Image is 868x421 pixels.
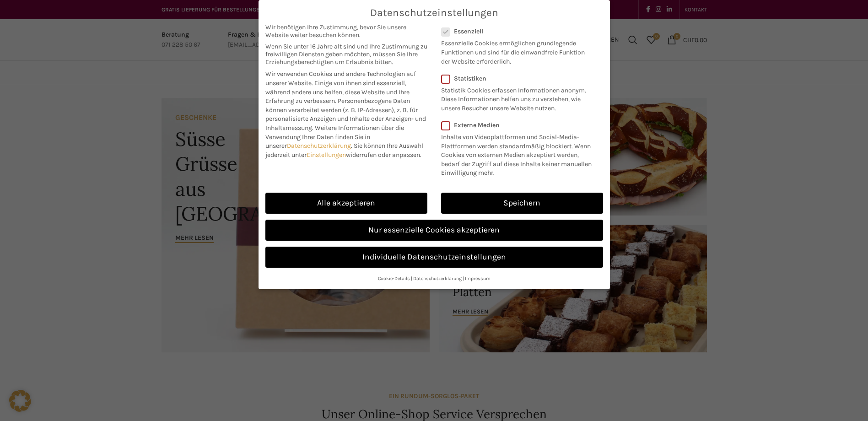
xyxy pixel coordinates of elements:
p: Statistik Cookies erfassen Informationen anonym. Diese Informationen helfen uns zu verstehen, wie... [441,82,591,113]
span: Wenn Sie unter 16 Jahre alt sind und Ihre Zustimmung zu freiwilligen Diensten geben möchten, müss... [265,43,427,66]
p: Essenzielle Cookies ermöglichen grundlegende Funktionen und sind für die einwandfreie Funktion de... [441,35,591,66]
a: Nur essenzielle Cookies akzeptieren [265,220,603,241]
a: Datenschutzerklärung [413,275,462,281]
label: Externe Medien [441,121,597,129]
label: Statistiken [441,75,591,82]
a: Alle akzeptieren [265,193,427,214]
a: Datenschutzerklärung [287,142,351,150]
a: Einstellungen [307,151,346,159]
span: Weitere Informationen über die Verwendung Ihrer Daten finden Sie in unserer . [265,124,404,150]
span: Wir benötigen Ihre Zustimmung, bevor Sie unsere Website weiter besuchen können. [265,23,427,39]
p: Inhalte von Videoplattformen und Social-Media-Plattformen werden standardmäßig blockiert. Wenn Co... [441,129,597,178]
label: Essenziell [441,27,591,35]
a: Individuelle Datenschutzeinstellungen [265,247,603,268]
span: Datenschutzeinstellungen [370,7,498,19]
span: Sie können Ihre Auswahl jederzeit unter widerrufen oder anpassen. [265,142,423,159]
a: Impressum [465,275,491,281]
a: Speichern [441,193,603,214]
span: Wir verwenden Cookies und andere Technologien auf unserer Website. Einige von ihnen sind essenzie... [265,70,416,105]
a: Cookie-Details [378,275,410,281]
span: Personenbezogene Daten können verarbeitet werden (z. B. IP-Adressen), z. B. für personalisierte A... [265,97,426,132]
